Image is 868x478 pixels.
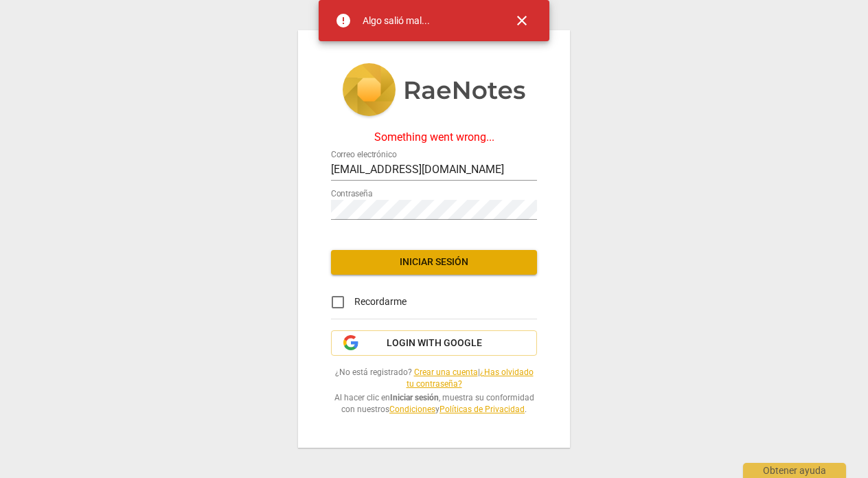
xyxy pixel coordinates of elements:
label: Contraseña [331,190,373,198]
div: Obtener ayuda [743,463,846,478]
a: Políticas de Privacidad [439,405,525,414]
span: ¿No está registrado? | [331,367,537,389]
b: Iniciar sesión [390,393,439,402]
div: Algo salió mal... [363,14,430,28]
a: ¿Has olvidado tu contraseña? [407,367,534,389]
span: Recordarme [354,295,407,309]
span: Iniciar sesión [342,255,526,269]
span: Login with Google [387,337,482,350]
span: close [514,12,530,29]
button: Cerrar [505,4,538,37]
button: Login with Google [331,330,537,356]
div: Something went wrong... [331,131,537,144]
span: error [335,12,352,29]
label: Correo electrónico [331,150,396,159]
span: Al hacer clic en , muestra su conformidad con nuestros y . [331,392,537,415]
button: Iniciar sesión [331,250,537,275]
a: Crear una cuenta [414,367,478,377]
img: 5ac2273c67554f335776073100b6d88f.svg [342,63,526,119]
a: Condiciones [389,405,435,414]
